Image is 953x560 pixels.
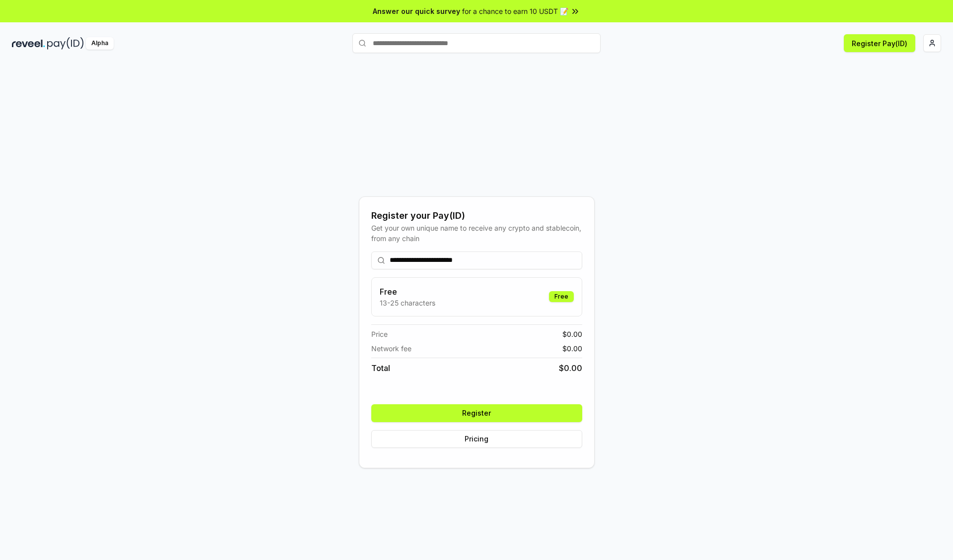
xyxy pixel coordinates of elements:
[371,404,582,422] button: Register
[380,286,435,298] h3: Free
[559,362,582,374] span: $ 0.00
[844,34,915,52] button: Register Pay(ID)
[86,37,114,50] div: Alpha
[371,430,582,448] button: Pricing
[371,343,411,354] span: Network fee
[380,298,435,308] p: 13-25 characters
[12,37,45,50] img: reveel_dark
[549,291,574,302] div: Free
[562,343,582,354] span: $ 0.00
[373,6,460,16] span: Answer our quick survey
[47,37,84,50] img: pay_id
[371,209,582,223] div: Register your Pay(ID)
[462,6,568,16] span: for a chance to earn 10 USDT 📝
[562,329,582,339] span: $ 0.00
[371,362,390,374] span: Total
[371,329,388,339] span: Price
[371,223,582,244] div: Get your own unique name to receive any crypto and stablecoin, from any chain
